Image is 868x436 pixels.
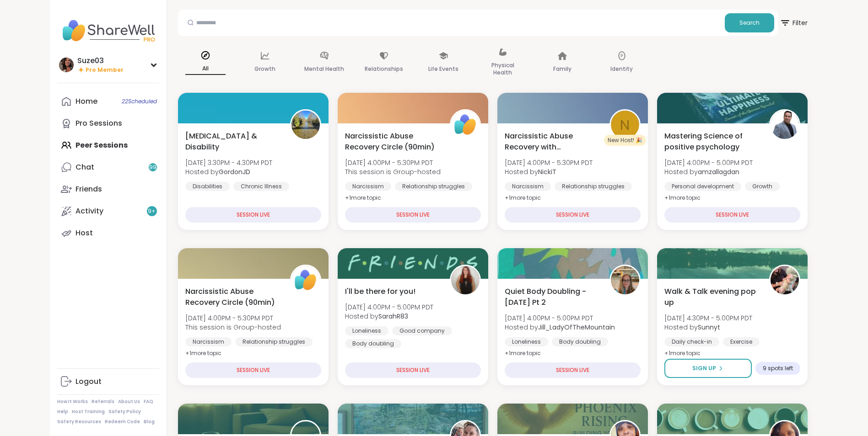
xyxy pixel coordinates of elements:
[664,286,759,308] span: Walk & Talk evening pop up
[345,182,391,191] div: Narcissism
[57,200,159,222] a: Activity9+
[105,419,140,425] a: Redeem Code
[505,337,548,346] div: Loneliness
[219,167,250,176] b: GordonJD
[664,314,752,323] span: [DATE] 4:30PM - 5:00PM PDT
[698,167,739,176] b: amzallagdan
[780,10,808,36] button: Filter
[345,339,401,348] div: Body doubling
[185,207,321,223] div: SESSION LIVE
[185,182,230,191] div: Disabilities
[57,112,159,134] a: Pro Sessions
[77,56,124,66] div: Suze03
[304,64,344,74] p: Mental Health
[75,96,97,106] div: Home
[664,158,753,167] span: [DATE] 4:00PM - 5:00PM PDT
[185,167,272,176] span: Hosted by
[144,419,155,425] a: Blog
[739,19,760,27] span: Search
[75,228,93,238] div: Host
[57,178,159,200] a: Friends
[185,131,280,153] span: [MEDICAL_DATA] & Disability
[345,131,440,153] span: Narcissistic Abuse Recovery Circle (90min)
[235,337,313,346] div: Relationship struggles
[538,323,615,332] b: Jill_LadyOfTheMountain
[185,158,272,167] span: [DATE] 3:30PM - 4:30PM PDT
[185,323,281,332] span: This session is Group-hosted
[57,222,159,244] a: Host
[57,409,68,415] a: Help
[692,364,716,372] span: Sign Up
[75,206,103,216] div: Activity
[664,323,752,332] span: Hosted by
[57,399,88,405] a: How It Works
[149,164,156,171] span: 99
[57,419,101,425] a: Safety Resources
[604,135,646,146] div: New Host! 🎉
[345,167,441,176] span: This session is Group-hosted
[451,111,480,139] img: ShareWell
[57,15,159,47] img: ShareWell Nav Logo
[553,64,571,74] p: Family
[483,60,523,78] p: Physical Health
[725,13,774,32] button: Search
[185,337,232,346] div: Narcissism
[57,90,159,112] a: Home22Scheduled
[122,98,157,105] span: 22 Scheduled
[148,207,156,215] span: 9 +
[664,207,800,223] div: SESSION LIVE
[345,207,481,223] div: SESSION LIVE
[505,182,551,191] div: Narcissism
[365,64,403,74] p: Relationships
[664,359,752,378] button: Sign Up
[185,63,226,75] p: All
[345,286,415,297] span: I'll be there for you!
[395,182,472,191] div: Relationship struggles
[664,131,759,153] span: Mastering Science of positive psychology
[233,182,289,191] div: Chronic Illness
[555,182,632,191] div: Relationship struggles
[505,286,599,308] span: Quiet Body Doubling -[DATE] Pt 2
[428,64,458,74] p: Life Events
[72,409,105,415] a: Host Training
[291,266,320,294] img: ShareWell
[345,362,481,378] div: SESSION LIVE
[92,399,114,405] a: Referrals
[723,337,760,346] div: Exercise
[505,167,593,176] span: Hosted by
[780,12,808,34] span: Filter
[59,58,74,72] img: Suze03
[620,114,630,136] span: N
[345,303,433,312] span: [DATE] 4:00PM - 5:00PM PDT
[291,111,320,139] img: GordonJD
[75,118,122,128] div: Pro Sessions
[86,66,124,74] span: Pro Member
[538,167,556,176] b: NickiT
[451,266,480,294] img: SarahR83
[745,182,780,191] div: Growth
[664,337,719,346] div: Daily check-in
[75,162,94,172] div: Chat
[698,323,720,332] b: Sunnyt
[108,409,141,415] a: Safety Policy
[254,64,275,74] p: Growth
[144,399,153,405] a: FAQ
[57,371,159,393] a: Logout
[57,156,159,178] a: Chat99
[345,312,433,321] span: Hosted by
[345,326,388,335] div: Loneliness
[552,337,608,346] div: Body doubling
[185,314,281,323] span: [DATE] 4:00PM - 5:30PM PDT
[378,312,408,321] b: SarahR83
[118,399,140,405] a: About Us
[392,326,452,335] div: Good company
[505,314,615,323] span: [DATE] 4:00PM - 5:00PM PDT
[664,167,753,176] span: Hosted by
[505,323,615,332] span: Hosted by
[505,207,641,223] div: SESSION LIVE
[75,377,102,387] div: Logout
[185,286,280,308] span: Narcissistic Abuse Recovery Circle (90min)
[771,111,799,139] img: amzallagdan
[505,131,599,153] span: Narcissistic Abuse Recovery with [DEMOGRAPHIC_DATA]
[505,158,593,167] span: [DATE] 4:00PM - 5:30PM PDT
